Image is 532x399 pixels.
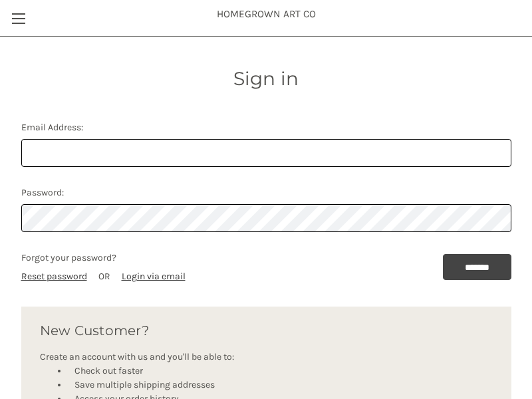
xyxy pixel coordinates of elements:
[21,186,511,199] label: Password:
[21,120,511,134] label: Email Address:
[40,350,493,364] p: Create an account with us and you'll be able to:
[122,271,186,282] a: Login via email
[14,65,518,92] h1: Sign in
[68,364,493,378] li: Check out faster
[98,271,110,282] span: OR
[21,271,87,282] a: Reset password
[12,18,25,19] span: Toggle menu
[40,321,493,340] h2: New Customer?
[21,251,186,265] p: Forgot your password?
[68,378,493,392] li: Save multiple shipping addresses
